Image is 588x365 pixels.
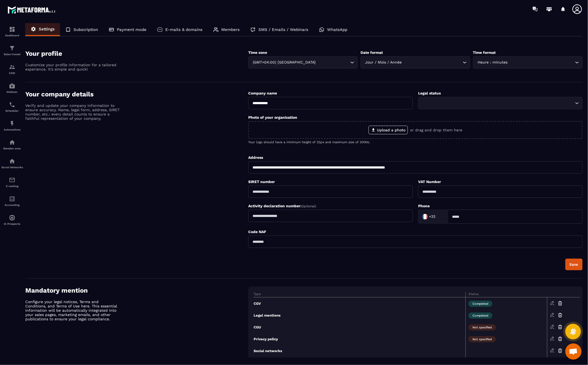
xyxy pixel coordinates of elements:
[254,297,466,310] td: CGV
[73,27,98,32] p: Subscription
[1,154,23,173] a: social-networksocial-networkSocial Networks
[420,211,430,222] img: Country Flag
[418,180,441,184] label: VAT Number
[8,5,56,15] img: logo
[429,214,436,219] span: +33
[418,210,448,224] div: Search for option
[477,59,509,65] span: Heure : minutes
[1,79,23,97] a: automationsautomationsWebinar
[248,115,297,120] label: Photo of your organization
[473,50,496,55] label: Time format
[9,83,15,89] img: automations
[1,109,23,112] p: Scheduler
[1,203,23,206] p: Accounting
[1,34,23,37] p: Dashboard
[25,50,248,57] h4: Your profile
[473,56,583,69] div: Search for option
[9,139,15,146] img: automations
[248,91,277,95] label: Company name
[468,324,496,331] span: Not specified
[570,262,578,266] div: Save
[418,97,583,109] div: Search for option
[248,204,316,208] label: Activity declaration number
[39,27,55,31] p: Settings
[437,213,442,221] input: Search for option
[565,259,583,270] button: Save
[25,287,248,294] h4: Mandatory mention
[1,166,23,169] p: Social Networks
[9,64,15,70] img: formation
[1,222,23,225] p: IA Prospects
[248,230,266,234] label: Code NAF
[364,59,403,65] span: Jour / Mois / Année
[1,128,23,131] p: Automations
[252,59,317,65] span: (GMT+04:00) [GEOGRAPHIC_DATA]
[468,313,492,319] span: Completed
[1,90,23,93] p: Webinar
[422,100,574,106] input: Search for option
[248,140,583,144] p: Your logo should have a minimum height of 32px and maximum size of 300kb.
[410,128,462,132] p: or drag and drop them here
[1,147,23,150] p: Member area
[509,59,574,65] input: Search for option
[1,116,23,135] a: automationsautomationsAutomations
[9,196,15,202] img: accountant
[9,101,15,108] img: scheduler
[254,345,466,357] td: Social networks
[25,300,120,321] p: Configure your legal notices, Terms and Conditions, and Terms of Use here. This essential informa...
[468,336,496,342] span: Not specified
[9,120,15,127] img: automations
[1,173,23,192] a: emailemailE-mailing
[1,41,23,60] a: formationformationSales Funnel
[1,53,23,56] p: Sales Funnel
[9,26,15,33] img: formation
[1,22,23,41] a: formationformationDashboard
[248,180,275,184] label: SIRET number
[466,292,547,297] th: Status
[25,90,248,98] h4: Your company details
[254,321,466,333] td: CGU
[1,185,23,188] p: E-mailing
[254,292,466,297] th: Type
[369,126,408,134] label: Upload a photo
[468,301,492,307] span: Completed
[254,309,466,321] td: Legal mentions
[221,27,240,32] p: Members
[248,50,267,55] label: Time zone
[1,72,23,75] p: CRM
[258,27,308,32] p: SMS / Emails / Webinars
[254,333,466,345] td: Privacy policy
[25,63,120,71] p: Customize your profile information for a tailored experience. It's simple and quick!
[1,60,23,79] a: formationformationCRM
[418,91,441,95] label: Legal status
[1,97,23,116] a: schedulerschedulerScheduler
[360,56,470,69] div: Search for option
[565,343,582,360] a: Mở cuộc trò chuyện
[1,192,23,210] a: accountantaccountantAccounting
[25,103,120,121] p: Verify and update your company information to ensure accuracy. Name, legal form, address, SIRET n...
[9,177,15,183] img: email
[418,204,430,208] label: Phone
[9,158,15,164] img: social-network
[248,56,358,69] div: Search for option
[327,27,347,32] p: WhatsApp
[9,45,15,51] img: formation
[165,27,202,32] p: E-mails & domains
[300,204,316,208] span: (Optional)
[403,59,461,65] input: Search for option
[117,27,146,32] p: Payment mode
[360,50,383,55] label: Date format
[317,59,349,65] input: Search for option
[1,135,23,154] a: automationsautomationsMember area
[248,155,263,160] label: Address
[9,215,15,221] img: automations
